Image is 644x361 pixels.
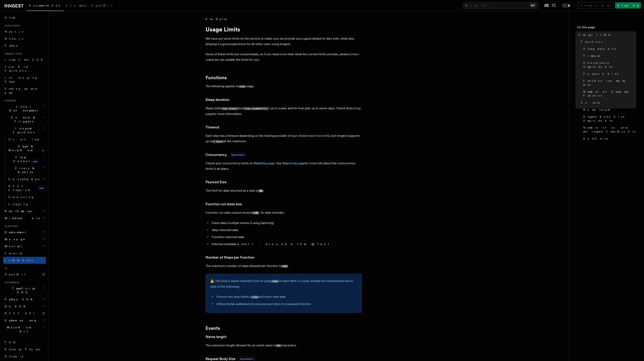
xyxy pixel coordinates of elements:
[251,295,258,299] code: step
[3,105,43,112] span: Local Development
[3,35,46,42] a: Node.js
[583,47,617,51] span: Sleep duration
[3,216,40,220] span: Middleware
[213,140,224,143] code: 2 hours
[582,70,636,77] a: Payload Size
[3,215,46,222] button: Middleware
[206,36,362,47] p: We have put some limits on the service to make sure we provide you a good default to start with, ...
[211,220,362,226] li: Event data (multiple events if using batching)
[7,194,46,201] a: Versioning
[3,243,46,250] button: Monitor
[7,166,42,174] span: Errors & Retries
[583,137,608,140] span: Batch size
[7,143,46,154] button: Steps & Workflows
[221,107,239,110] code: step.sleep()
[3,225,18,228] span: Platform
[206,179,226,185] a: Payload Size
[3,271,46,278] a: AgentKit
[281,265,288,268] code: 1000
[3,324,46,335] button: Workflow Kit
[5,30,23,33] span: Next.js
[310,134,329,138] a: see more info
[29,4,61,7] span: Documentation
[206,152,246,157] a: ConcurrencyUpgradable
[5,341,17,344] span: FAQ
[206,334,226,340] a: Name length
[3,103,46,114] button: Local Development
[3,353,46,360] a: Glossary
[3,209,33,213] span: Realtime
[3,304,28,308] span: Go SDK
[206,201,242,207] a: Function run state size
[210,278,357,289] p: ⚠️ This limit is easily reached if you're using on each item in a loop. Instead we recommend one ...
[3,42,46,49] a: Python
[206,124,219,130] a: Timeout
[582,135,636,142] a: Batch size
[578,2,614,9] a: Contact sales
[3,56,46,63] a: Install the SDK
[7,201,46,208] a: Logging
[5,58,45,61] span: Install the SDK
[581,101,600,105] span: Events
[3,250,46,257] a: Security
[271,280,278,283] code: step
[577,31,636,38] a: Usage Limits
[206,52,362,62] p: Some of these limits are customizable, so if you need more than what the current limits provide, ...
[3,208,46,215] button: Realtimenew
[583,54,600,58] span: Timeout
[7,183,46,194] a: REST Endpointsnew
[615,2,641,9] a: Sign Up
[8,203,29,206] span: Logging
[7,177,41,181] span: Cancellation
[32,159,38,164] span: new
[583,72,619,76] span: Payload Size
[206,188,362,194] p: The limit for data returned by a step is .
[579,33,610,37] span: Usage Limits
[5,348,40,351] span: Release Phases
[5,65,28,72] span: Your first Functions
[3,339,46,346] a: FAQ
[582,124,636,135] a: Number of events per request Customizable
[3,286,42,294] span: TypeScript SDK
[206,325,220,331] a: Events
[582,113,636,124] a: Request Body Size Upgradable
[3,236,46,243] button: Manage
[577,25,636,31] h4: On this page
[7,136,46,143] a: Overview
[244,107,268,110] code: step.sleepUntil()
[3,14,46,21] a: Home
[3,317,46,324] button: System events
[3,229,46,236] button: Deployment
[206,161,362,172] p: Check your concurrency limits on the . See the for more info about the concurrency limits in all ...
[582,106,636,113] a: Name length
[3,281,20,284] span: References
[3,257,46,264] a: Limitations
[8,138,49,141] span: Overview
[582,59,636,70] a: Concurrency Upgradable
[3,237,25,241] span: Manage
[8,196,34,199] span: Versioning
[583,79,636,87] span: Function run state size
[582,77,636,88] a: Function run state size
[3,325,43,333] span: Workflow Kit
[5,273,25,276] span: AgentKit
[206,75,227,80] a: Functions
[206,26,362,33] h1: Usage Limits
[3,116,43,123] span: Events & Triggers
[583,90,636,98] span: Number of Steps per Function
[582,52,636,59] a: Timeout
[258,161,275,165] a: billing page
[3,52,22,55] span: Inngest tour
[239,85,245,88] code: step
[26,209,33,213] span: new
[583,61,636,69] span: Concurrency Upgradable
[215,294,357,300] li: Process the loop within a and return that data
[206,263,362,269] p: The maximum number of steps allowed per function is .
[7,176,46,183] button: Cancellation
[3,85,46,96] a: Setting up your app
[5,37,23,40] span: Node.js
[7,144,44,152] span: Steps & Workflows
[206,133,362,144] p: Each step has a timeout depending on the hosting provider of your choice ( ), but Inngest support...
[5,259,33,262] span: Limitations
[3,318,36,322] span: System events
